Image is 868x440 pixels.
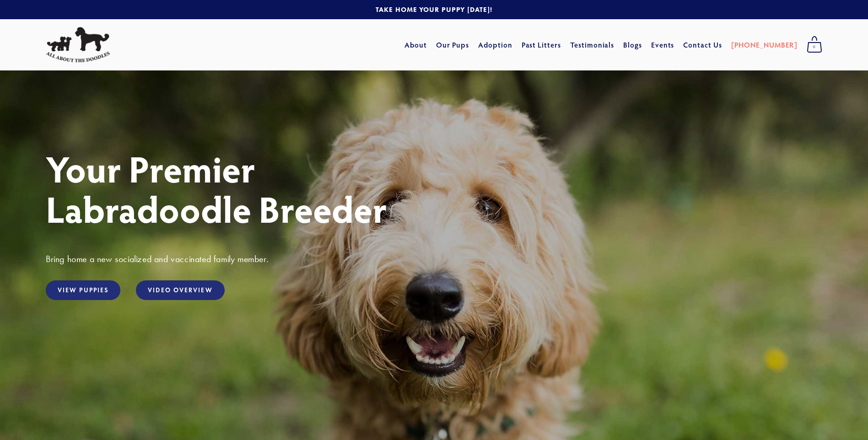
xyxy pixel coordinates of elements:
[683,37,722,53] a: Contact Us
[807,41,822,53] span: 0
[478,37,512,53] a: Adoption
[570,37,615,53] a: Testimonials
[404,37,427,53] a: About
[802,33,827,56] a: 0 items in cart
[623,37,642,53] a: Blogs
[46,148,822,229] h1: Your Premier Labradoodle Breeder
[46,27,110,63] img: All About The Doodles
[436,37,469,53] a: Our Pups
[136,280,224,300] a: Video Overview
[522,40,561,49] a: Past Litters
[731,37,798,53] a: [PHONE_NUMBER]
[651,37,674,53] a: Events
[46,280,120,300] a: View Puppies
[46,253,822,265] h3: Bring home a new socialized and vaccinated family member.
